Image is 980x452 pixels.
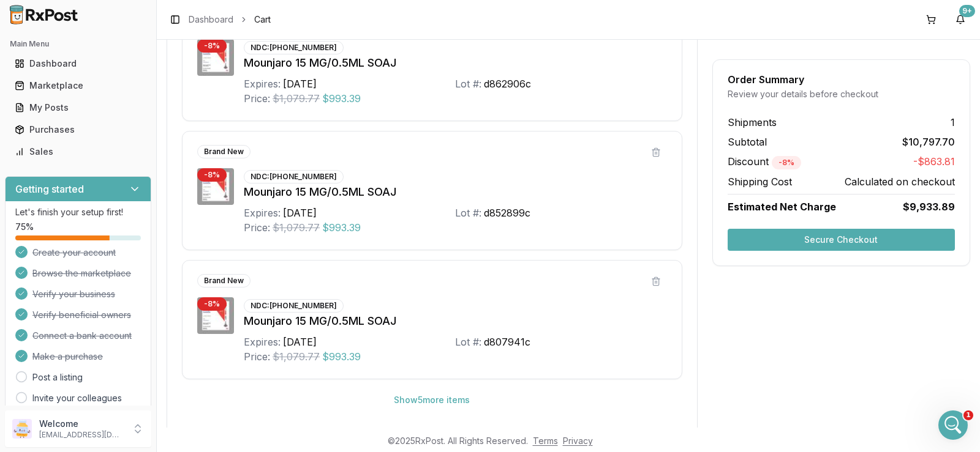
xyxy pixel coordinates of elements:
div: Marketplace [15,80,141,92]
button: My Posts [5,98,151,117]
div: [PERSON_NAME] • 2m ago [20,273,118,280]
span: 75 % [15,221,34,233]
div: Dashboard [15,57,141,70]
div: NDC: [PHONE_NUMBER] [244,170,344,183]
div: [DATE] [283,206,317,220]
span: Browse the marketplace [32,267,131,280]
div: Price: [244,91,270,106]
span: $993.39 [322,220,361,235]
div: need some mounjaro 15mg if you are able to track it down [44,70,235,109]
div: Mounjaro 15 MG/0.5ML SOAJ [244,54,667,72]
a: My Posts [10,97,146,119]
p: Welcome [39,418,124,430]
span: Cart [254,13,271,26]
div: My Posts [15,102,141,114]
div: 9+ [959,5,975,17]
p: [EMAIL_ADDRESS][DOMAIN_NAME] [39,430,124,440]
div: Lot #: [455,206,481,220]
div: - 8 % [197,39,227,53]
div: Expires: [244,335,281,349]
span: $993.39 [322,349,361,364]
span: Verify your business [32,288,115,300]
div: Manuel says… [10,119,235,147]
button: Emoji picker [19,358,29,368]
img: Profile image for Manuel [35,7,55,26]
a: Sales [10,141,146,163]
img: Mounjaro 15 MG/0.5ML SOAJ [197,168,234,205]
div: Sales [15,146,141,158]
img: RxPost Logo [5,5,83,24]
div: d807941c [484,335,530,349]
button: Sales [5,142,151,161]
div: d862906c [484,76,531,91]
a: Post a listing [32,371,83,383]
a: Dashboard [189,13,233,26]
div: [DATE] [283,76,317,91]
div: NDC: [PHONE_NUMBER] [244,299,344,313]
a: Marketplace [10,75,146,97]
div: Review your details before checkout [728,88,955,100]
button: Marketplace [5,76,151,95]
div: Lot #: [455,335,481,349]
img: Mounjaro 15 MG/0.5ML SOAJ [197,39,234,76]
span: $1,079.77 [273,91,320,106]
div: Let me see if i can get them to ship [DATE] for [DATE] if not would [DATE] work if I cant get the... [10,147,201,198]
span: $10,797.70 [902,135,955,149]
span: Connect a bank account [32,330,132,342]
span: $993.39 [322,91,361,106]
span: Create your account [32,246,116,259]
div: Expires: [244,206,281,220]
p: Active [59,15,84,28]
button: Home [192,5,215,28]
button: Dashboard [5,54,151,73]
div: joined the conversation [53,121,209,132]
h3: Getting started [15,182,84,196]
span: 1 [963,410,973,420]
div: yes that would work as well. [104,215,225,227]
div: Price: [244,220,270,235]
a: Terms [533,435,558,446]
img: Profile image for Manuel [37,120,49,133]
div: yes that would work as well. [94,207,235,234]
span: $1,079.77 [273,349,320,364]
div: 10 items [653,426,682,438]
span: Shipping Cost [728,174,792,189]
div: Close [215,5,237,27]
button: Send a message… [210,354,230,373]
h1: [PERSON_NAME] [59,6,139,15]
div: Expires: [244,76,281,91]
div: Manuel says… [10,147,235,207]
div: Lot #: [455,76,481,91]
div: Mounjaro 15 MG/0.5ML SOAJ [244,183,667,201]
div: Brand New [197,274,251,287]
span: $9,933.89 [903,199,955,214]
a: Invite your colleagues [32,392,122,404]
a: Privacy [563,435,593,446]
button: 9+ [951,10,970,29]
div: Purchases [15,124,141,136]
span: Calculated on checkout [845,174,955,189]
div: Order Summary [728,75,955,84]
button: Show5more items [384,389,480,411]
iframe: Intercom live chat [938,410,968,440]
h2: Main Menu [10,39,146,49]
div: Manuel says… [10,244,235,298]
button: Secure Checkout [728,229,955,251]
div: HIREN says… [10,70,235,119]
button: Upload attachment [58,358,68,368]
div: Price: [244,349,270,364]
a: Dashboard [10,53,146,75]
span: 1 [951,115,955,130]
span: $1,079.77 [273,220,320,235]
img: Mounjaro 15 MG/0.5ML SOAJ [197,297,234,334]
div: [DATE] [283,335,317,349]
span: Estimated Net Charge [728,201,836,213]
button: Purchases [5,120,151,139]
button: Gif picker [39,358,48,368]
p: Let's finish your setup first! [15,206,141,218]
div: NDC: [PHONE_NUMBER] [244,41,344,54]
div: d852899c [484,206,530,220]
span: Verify beneficial owners [32,309,131,321]
div: - 8 % [772,156,801,169]
div: need some mounjaro 15mg if you are able to track it down [54,78,225,102]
